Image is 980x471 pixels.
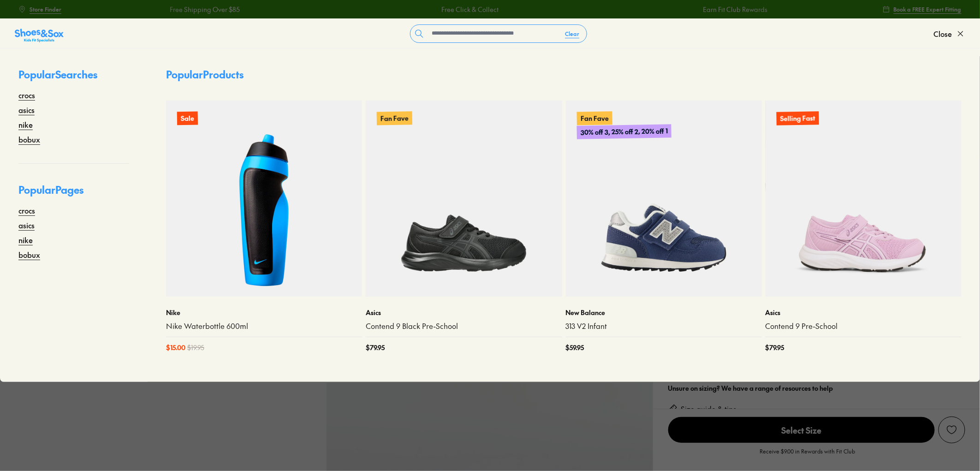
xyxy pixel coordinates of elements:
a: Fan Fave [366,101,562,297]
span: $ 79.95 [766,343,784,352]
a: Shoes &amp; Sox [15,26,64,41]
p: 30% off 3, 25% off 2, 20% off 1 [576,124,671,139]
a: nike [18,119,33,130]
img: SNS_Logo_Responsive.svg [15,28,64,43]
a: Free Click & Collect [441,5,499,14]
span: $ 19.95 [187,343,204,352]
p: Asics [366,308,562,317]
p: Fan Fave [576,111,612,125]
a: Store Finder [18,1,61,18]
a: bobux [18,249,40,260]
div: Unsure on sizing? We have a range of resources to help [668,383,965,393]
p: New Balance [566,308,762,317]
p: Popular Searches [18,67,129,89]
span: Store Finder [30,5,61,13]
p: Asics [766,308,962,317]
iframe: Gorgias live chat messenger [9,409,46,443]
a: 313 V2 Infant [566,321,762,331]
span: $ 79.95 [366,343,385,352]
a: Free Shipping Over $85 [170,5,240,14]
a: Size guide & tips [681,404,737,414]
a: asics [18,220,35,231]
a: Nike Waterbottle 600ml [166,321,362,331]
a: crocs [18,205,35,216]
p: Sale [177,112,198,125]
a: bobux [18,134,40,145]
p: Popular Products [166,67,244,82]
p: Nike [166,308,362,317]
button: Close [934,24,965,44]
a: crocs [18,89,35,101]
a: Contend 9 Pre-School [766,321,962,331]
p: Fan Fave [377,111,412,125]
span: Book a FREE Expert Fitting [894,5,962,13]
p: Popular Pages [18,182,129,205]
button: Select Size [668,417,935,443]
a: Sale [166,101,362,297]
a: asics [18,104,35,115]
p: Receive $9.00 in Rewards with Fit Club [760,447,855,464]
span: $ 59.95 [566,343,584,352]
a: Book a FREE Expert Fitting [883,1,962,18]
button: Add to Wishlist [938,417,965,443]
a: Earn Fit Club Rewards [703,5,767,14]
a: Contend 9 Black Pre-School [366,321,562,331]
a: Fan Fave30% off 3, 25% off 2, 20% off 1 [566,101,762,297]
span: $ 15.00 [166,343,185,352]
span: Close [934,28,952,39]
span: Select Size [668,417,935,443]
a: Selling Fast [766,101,962,297]
a: nike [18,234,33,245]
button: Clear [558,25,587,42]
p: Selling Fast [777,111,819,125]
